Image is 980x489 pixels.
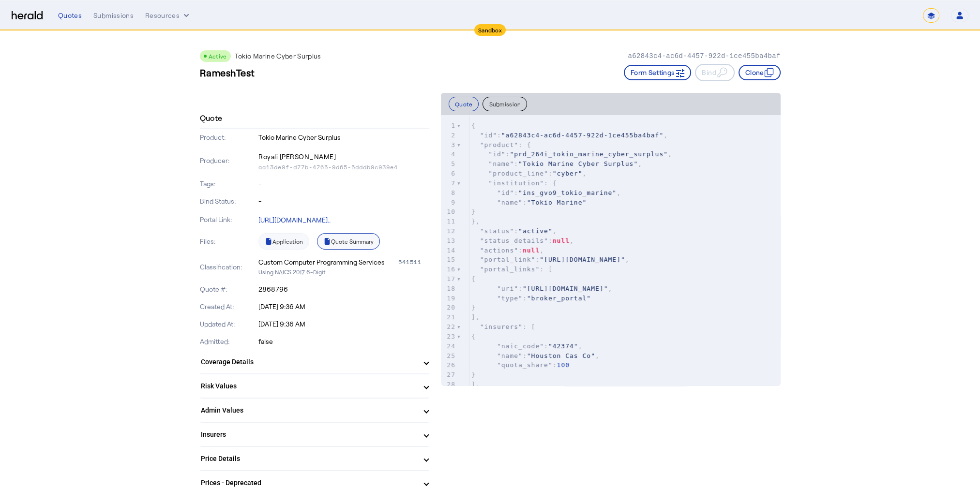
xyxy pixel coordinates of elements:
[201,405,417,415] mat-panel-title: Admin Values
[441,294,457,303] div: 19
[441,226,457,236] div: 12
[441,332,457,341] div: 23
[523,247,540,254] span: null
[449,97,479,111] button: Quote
[548,342,578,350] span: "42374"
[441,246,457,255] div: 14
[471,361,570,369] span: :
[488,160,514,167] span: "name"
[441,236,457,246] div: 13
[258,196,429,206] p: -
[317,233,380,250] a: Quote Summary
[480,266,540,273] span: "portal_links"
[441,274,457,284] div: 17
[441,140,457,150] div: 3
[258,337,429,346] p: false
[527,199,587,206] span: "Tokio Marine"
[501,132,663,139] span: "a62843c4-ac6d-4457-922d-1ce455ba4baf"
[441,360,457,370] div: 26
[200,237,257,246] p: Files:
[258,257,385,267] div: Custom Computer Programming Services
[471,141,531,148] span: : {
[497,342,544,350] span: "naic_code"
[471,122,476,129] span: {
[471,160,642,167] span: : ,
[739,65,781,80] button: Clone
[441,131,457,140] div: 2
[482,97,527,111] button: Submission
[497,361,553,369] span: "quota_share"
[200,262,257,272] p: Classification:
[628,51,780,61] p: a62843c4-ac6d-4457-922d-1ce455ba4baf
[471,150,672,158] span: : ,
[624,65,692,80] button: Form Settings
[258,319,429,329] p: [DATE] 9:36 AM
[471,170,587,177] span: : ,
[200,133,257,142] p: Product:
[258,267,429,277] p: Using NAICS 2017 6-Digit
[557,361,570,369] span: 100
[398,257,429,267] div: 541511
[471,333,476,340] span: {
[488,170,548,177] span: "product_line"
[200,423,429,446] mat-expansion-panel-header: Insurers
[200,399,429,422] mat-expansion-panel-header: Admin Values
[441,303,457,312] div: 20
[258,302,429,311] p: [DATE] 9:36 AM
[200,337,257,346] p: Admitted:
[209,53,227,59] span: Active
[471,132,668,139] span: : ,
[488,150,505,158] span: "id"
[201,381,417,391] mat-panel-title: Risk Values
[471,247,544,254] span: : ,
[200,66,255,79] h3: RameshTest
[480,132,497,139] span: "id"
[441,178,457,188] div: 7
[471,266,553,273] span: : [
[553,237,570,244] span: null
[200,156,257,165] p: Producer:
[497,199,523,206] span: "name"
[518,227,553,235] span: "active"
[200,112,223,124] h4: Quote
[471,295,591,302] span: :
[200,284,257,294] p: Quote #:
[441,115,781,386] herald-code-block: quote
[441,265,457,274] div: 16
[201,454,417,464] mat-panel-title: Price Details
[480,256,536,263] span: "portal_link"
[258,133,429,142] p: Tokio Marine Cyber Surplus
[480,247,518,254] span: "actions"
[695,64,734,81] button: Bind
[12,11,43,20] img: Herald Logo
[540,256,625,263] span: "[URL][DOMAIN_NAME]"
[471,285,612,292] span: : ,
[471,352,600,359] span: : ,
[480,323,523,330] span: "insurers"
[480,227,514,235] span: "status"
[471,256,630,263] span: : ,
[258,163,429,171] p: aa13de9f-d77b-4765-9d65-5dddb9c939e4
[200,302,257,311] p: Created At:
[441,380,457,389] div: 28
[441,284,457,294] div: 18
[441,341,457,351] div: 24
[497,352,523,359] span: "name"
[497,295,523,302] span: "type"
[258,150,429,163] p: Royali [PERSON_NAME]
[200,215,257,224] p: Portal Link:
[471,381,480,388] span: ],
[523,285,608,292] span: "[URL][DOMAIN_NAME]"
[471,218,480,225] span: },
[471,227,557,235] span: : ,
[471,275,476,282] span: {
[527,352,595,359] span: "Houston Cas Co"
[258,284,429,294] p: 2868796
[258,233,309,250] a: Application
[527,295,591,302] span: "broker_portal"
[235,51,321,61] p: Tokio Marine Cyber Surplus
[441,207,457,217] div: 10
[471,304,476,311] span: }
[200,179,257,189] p: Tags:
[518,189,617,196] span: "ins_gvo9_tokio_marine"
